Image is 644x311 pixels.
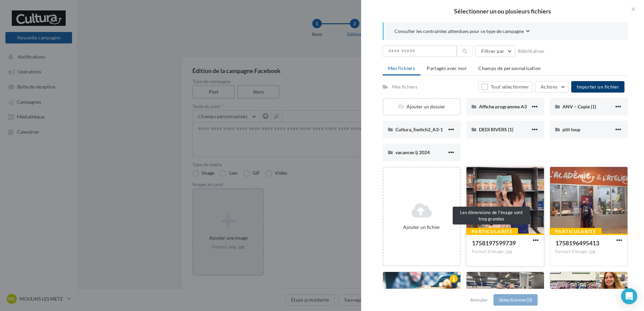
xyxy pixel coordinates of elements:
[453,207,530,224] div: Les dimensions de l'image sont trop grandes
[515,47,548,55] button: Réinitialiser
[427,65,466,71] span: Partagés avec moi
[468,296,491,304] button: Annuler
[394,28,530,36] button: Consulter les contraintes attendues pour ce type de campagne
[372,8,633,14] h2: Sélectionner un ou plusieurs fichiers
[392,83,417,90] div: Mes fichiers
[479,127,513,132] span: DEDI RIVERS (1)
[479,104,527,109] span: Affiche programme A3
[535,81,569,93] button: Actions
[577,84,619,90] span: Importer un fichier
[472,249,539,255] div: Format d'image: jpg
[493,294,538,306] button: Sélectionner(0)
[571,81,624,93] button: Importer un fichier
[384,103,460,110] div: Ajouter un dossier
[555,249,622,255] div: Format d'image: jpg
[388,65,415,71] span: Mes fichiers
[476,45,515,57] button: Filtrer par
[395,127,443,132] span: Cultura_Switch2_A3-1
[386,224,457,231] div: Ajouter un fichier
[526,297,532,303] span: (0)
[541,84,557,90] span: Actions
[478,65,541,71] span: Champs de personnalisation
[621,288,637,304] div: Open Intercom Messenger
[555,239,599,247] span: 1758196495413
[550,228,602,235] div: Particularité
[562,104,596,109] span: ANV – Copie (1)
[478,81,532,93] button: Tout sélectionner
[466,228,518,235] div: Particularité
[394,28,524,35] span: Consulter les contraintes attendues pour ce type de campagne
[472,239,516,247] span: 1758197599739
[562,127,580,132] span: ptit loup
[395,149,430,155] span: vacances lj 2024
